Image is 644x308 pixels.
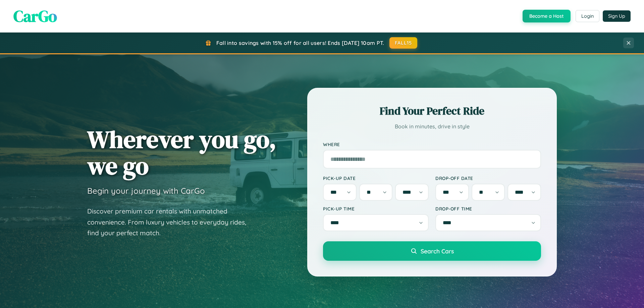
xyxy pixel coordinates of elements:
h1: Wherever you go, we go [87,126,276,179]
button: Search Cars [323,241,541,261]
label: Drop-off Time [435,206,541,211]
label: Pick-up Time [323,206,429,211]
p: Book in minutes, drive in style [323,122,541,131]
button: Become a Host [523,10,571,22]
span: CarGo [13,5,57,27]
button: FALL15 [389,37,418,49]
h3: Begin your journey with CarGo [87,186,205,196]
p: Discover premium car rentals with unmatched convenience. From luxury vehicles to everyday rides, ... [87,206,255,239]
span: Fall into savings with 15% off for all users! Ends [DATE] 10am PT. [216,40,384,46]
label: Pick-up Date [323,175,429,181]
label: Drop-off Date [435,175,541,181]
label: Where [323,141,541,147]
h2: Find Your Perfect Ride [323,104,541,118]
button: Sign Up [603,10,631,22]
button: Login [576,10,599,22]
span: Search Cars [421,247,454,255]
